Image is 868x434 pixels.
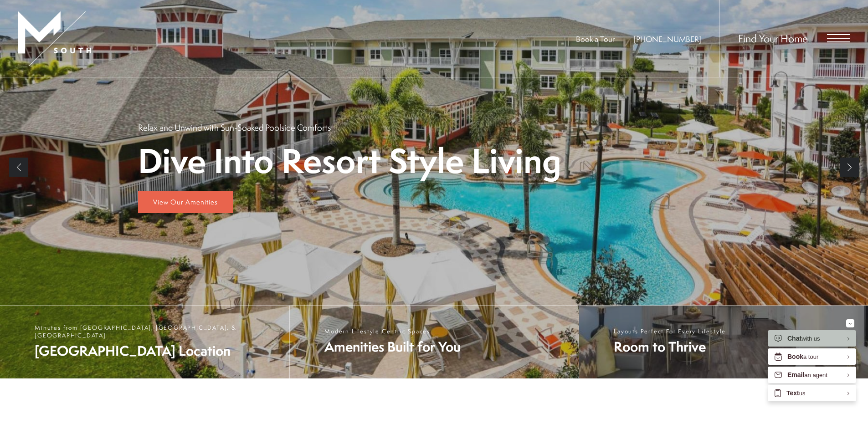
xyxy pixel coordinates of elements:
[738,31,808,46] a: Find Your Home
[138,143,561,179] p: Dive Into Resort Style Living
[18,11,91,66] img: MSouth
[827,34,850,42] button: Open Menu
[35,324,280,339] span: Minutes from [GEOGRAPHIC_DATA], [GEOGRAPHIC_DATA], & [GEOGRAPHIC_DATA]
[9,158,28,177] a: Previous
[614,337,726,356] span: Room to Thrive
[840,158,859,177] a: Next
[634,34,701,44] a: Call Us at 813-570-8014
[324,327,461,335] span: Modern Lifestyle Centric Spaces
[153,197,218,207] span: View Our Amenities
[634,34,701,44] span: [PHONE_NUMBER]
[324,337,461,356] span: Amenities Built for You
[576,34,615,44] a: Book a Tour
[138,122,331,133] p: Relax and Unwind with Sun-Soaked Poolside Comforts
[614,327,726,335] span: Layouts Perfect For Every Lifestyle
[289,306,579,378] a: Modern Lifestyle Centric Spaces
[579,306,868,378] a: Layouts Perfect For Every Lifestyle
[35,342,280,360] span: [GEOGRAPHIC_DATA] Location
[138,191,233,213] a: View Our Amenities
